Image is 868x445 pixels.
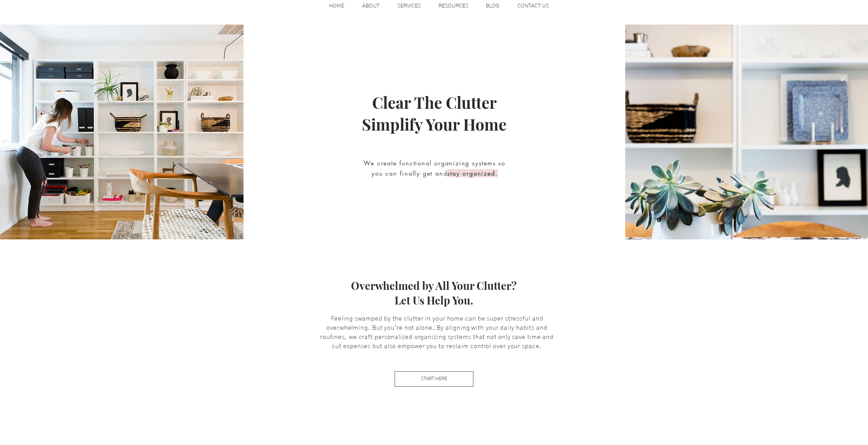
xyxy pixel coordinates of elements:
p: HOME [325,1,348,11]
a: START HERE [395,371,473,387]
a: RESOURCES [424,1,472,11]
span: Overwhelmed by All Your Clutter? Let Us Help You. [351,278,517,307]
p: ABOUT [359,1,383,11]
nav: Site [315,1,552,11]
span: We create functional organizing systems so you can finally get and [364,159,505,177]
p: SERVICES [394,1,424,11]
a: CONTACT US [503,1,552,11]
span: stay organized [447,169,495,177]
p: BLOG [482,1,503,11]
p: RESOURCES [435,1,472,11]
a: SERVICES [383,1,424,11]
span: Feeling swamped by the clutter in your home can be super stressful and overwhelming. But you're n... [320,316,554,350]
span: . [495,169,498,177]
p: CONTACT US [514,1,552,11]
a: HOME [315,1,348,11]
a: BLOG [472,1,503,11]
a: ABOUT [348,1,383,11]
span: START HERE [421,376,447,383]
span: Clear The Clutter Simplify Your Home [362,92,506,135]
